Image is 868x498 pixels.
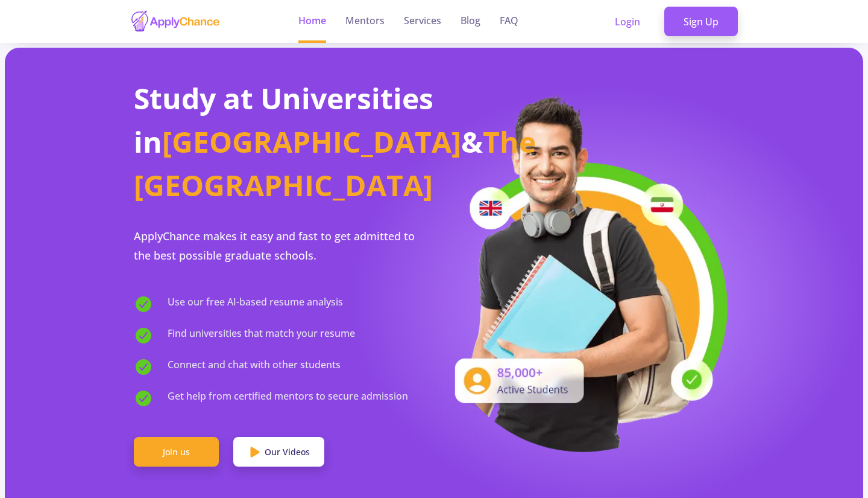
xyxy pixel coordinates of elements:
[134,437,219,467] a: Join us
[168,357,341,377] span: Connect and chat with other students
[168,295,343,314] span: Use our free AI-based resume analysis
[134,229,415,263] span: ApplyChance makes it easy and fast to get admitted to the best possible graduate schools.
[130,10,221,33] img: applychance logo
[436,92,732,452] img: applicant
[265,445,310,458] span: Our Videos
[134,78,433,161] span: Study at Universities in
[461,122,483,161] span: &
[168,389,408,408] span: Get help from certified mentors to secure admission
[162,122,461,161] span: [GEOGRAPHIC_DATA]
[233,437,324,467] a: Our Videos
[168,326,355,345] span: Find universities that match your resume
[596,7,659,37] a: Login
[664,7,738,37] a: Sign Up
